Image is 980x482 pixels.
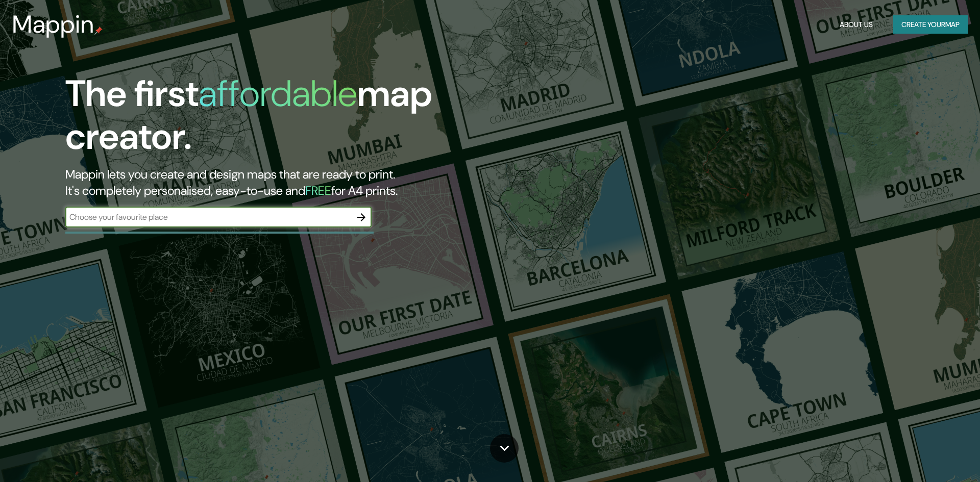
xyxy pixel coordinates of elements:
img: mappin-pin [94,27,103,35]
h2: Mappin lets you create and design maps that are ready to print. It's completely personalised, eas... [65,166,555,199]
h3: Mappin [12,10,94,39]
button: About Us [836,15,877,34]
input: Choose your favourite place [65,211,351,223]
button: Create yourmap [893,15,968,34]
h1: affordable [199,70,357,117]
h1: The first map creator. [65,72,555,166]
h5: FREE [305,183,331,198]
